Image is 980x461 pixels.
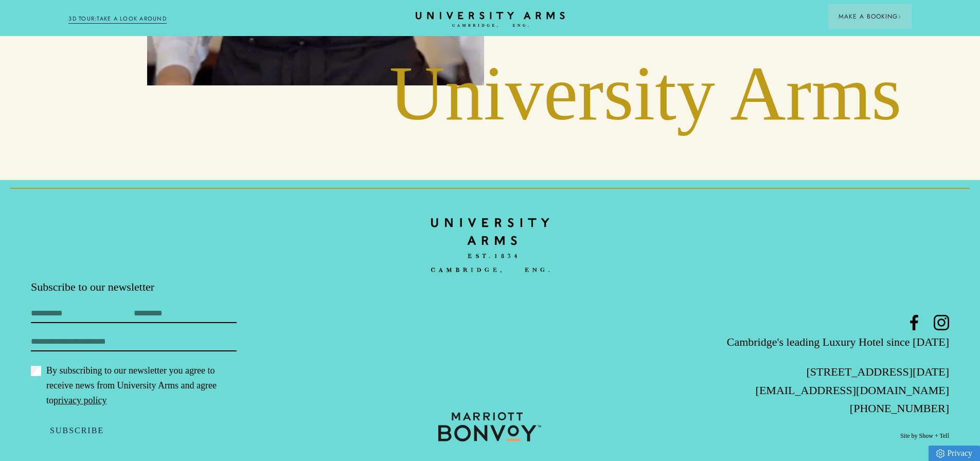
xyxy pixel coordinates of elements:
a: privacy policy [54,395,106,405]
img: 0b373a9250846ddb45707c9c41e4bd95.svg [438,412,541,441]
img: bc90c398f2f6aa16c3ede0e16ee64a97.svg [431,211,549,280]
a: Site by Show + Tell [900,432,949,440]
p: [STREET_ADDRESS][DATE] [643,363,949,381]
a: Facebook [906,315,922,330]
span: Make a Booking [839,12,901,21]
a: [EMAIL_ADDRESS][DOMAIN_NAME] [756,384,949,397]
button: Make a BookingArrow icon [828,4,912,29]
a: Privacy [929,446,980,461]
img: Privacy [936,449,945,458]
a: Home [431,211,549,279]
a: [PHONE_NUMBER] [850,402,949,415]
img: Arrow icon [898,15,901,19]
a: Home [416,12,565,28]
button: Subscribe [31,420,123,441]
input: By subscribing to our newsletter you agree to receive news from University Arms and agree topriva... [31,366,41,376]
p: Subscribe to our newsletter [31,279,337,295]
a: 3D TOUR:TAKE A LOOK AROUND [68,14,167,24]
p: Cambridge's leading Luxury Hotel since [DATE] [643,333,949,351]
a: Instagram [934,315,949,330]
label: By subscribing to our newsletter you agree to receive news from University Arms and agree to [31,363,237,408]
